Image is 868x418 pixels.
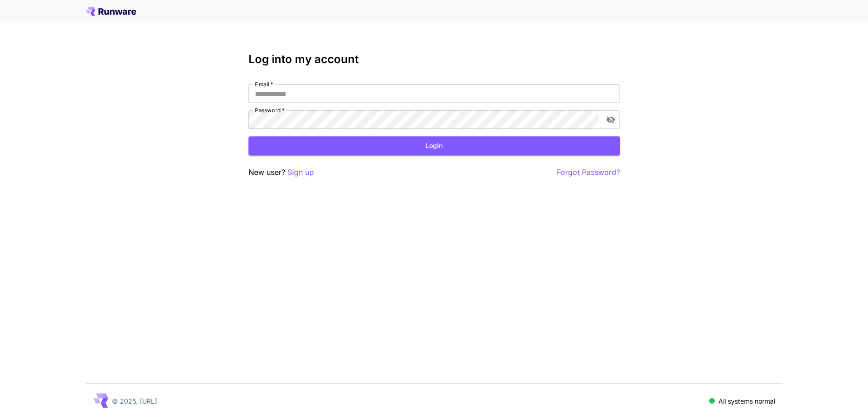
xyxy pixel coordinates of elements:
[557,167,620,178] button: Forgot Password?
[602,111,619,128] button: toggle password visibility
[248,167,314,178] p: New user?
[112,396,157,406] p: © 2025, [URL]
[255,106,285,114] label: Password
[287,167,314,178] button: Sign up
[248,136,620,155] button: Login
[248,53,620,66] h3: Log into my account
[255,80,273,88] label: Email
[718,396,775,406] p: All systems normal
